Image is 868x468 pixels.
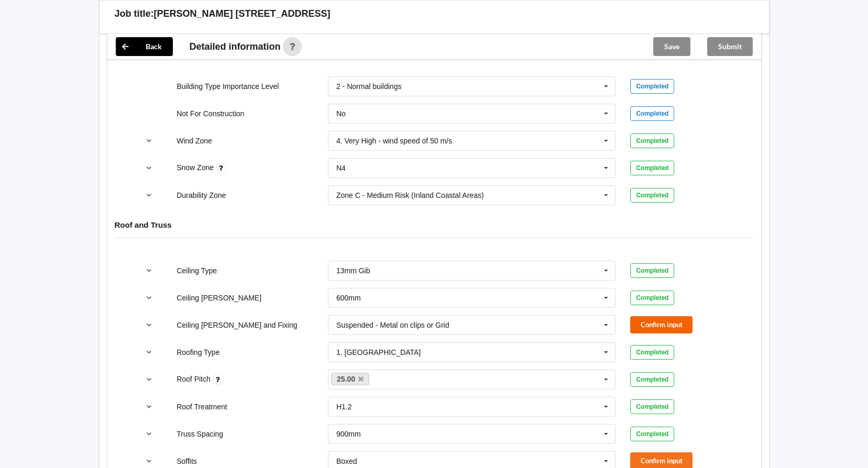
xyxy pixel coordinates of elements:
label: Soffits [177,457,197,465]
div: Completed [630,263,674,278]
div: Zone C - Medium Risk (Inland Coastal Areas) [336,192,484,199]
div: Boxed [336,458,357,465]
label: Ceiling [PERSON_NAME] and Fixing [177,321,297,329]
button: reference-toggle [139,186,159,205]
div: Completed [630,133,674,148]
div: 13mm Gib [336,267,370,274]
div: Completed [630,106,674,121]
label: Roof Treatment [177,403,227,411]
button: reference-toggle [139,288,159,307]
label: Roofing Type [177,348,219,356]
div: 600mm [336,294,361,302]
div: H1.2 [336,403,352,410]
div: Completed [630,291,674,305]
button: reference-toggle [139,131,159,150]
button: reference-toggle [139,159,159,177]
h4: Roof and Truss [115,220,754,230]
button: reference-toggle [139,370,159,389]
div: Suspended - Metal on clips or Grid [336,321,449,329]
label: Ceiling Type [177,266,217,275]
div: Completed [630,188,674,203]
div: Completed [630,161,674,175]
button: Back [116,37,173,56]
label: Roof Pitch [177,375,212,383]
button: reference-toggle [139,261,159,280]
label: Durability Zone [177,191,226,199]
button: reference-toggle [139,425,159,443]
h3: [PERSON_NAME] [STREET_ADDRESS] [154,8,331,20]
div: N4 [336,164,346,172]
span: Detailed information [190,42,281,51]
label: Ceiling [PERSON_NAME] [177,294,261,302]
label: Snow Zone [177,163,216,172]
label: Building Type Importance Level [177,82,279,91]
div: No [336,110,346,117]
button: reference-toggle [139,397,159,416]
label: Truss Spacing [177,430,223,438]
h3: Job title: [115,8,154,20]
div: Completed [630,79,674,94]
label: Wind Zone [177,137,212,145]
div: Completed [630,427,674,441]
button: Confirm input [630,316,693,333]
div: 4. Very High - wind speed of 50 m/s [336,137,452,144]
button: reference-toggle [139,316,159,335]
div: Completed [630,345,674,360]
div: 900mm [336,430,361,438]
div: Completed [630,372,674,387]
button: reference-toggle [139,343,159,362]
div: 2 - Normal buildings [336,83,402,90]
a: 25.00 [331,373,370,385]
div: Completed [630,399,674,414]
label: Not For Construction [177,109,244,118]
div: 1. [GEOGRAPHIC_DATA] [336,349,421,356]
